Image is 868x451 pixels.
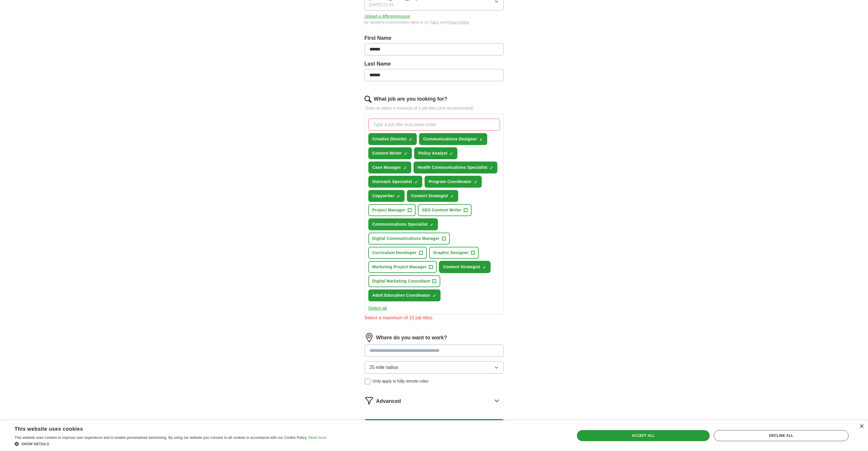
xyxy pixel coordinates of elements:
button: Digital Marketing Consultant [368,275,441,287]
div: This website uses cookies [15,424,312,432]
span: Curriculum Developer [372,250,417,256]
label: Where do you want to work? [376,334,447,342]
button: Curriculum Developer [368,247,427,259]
button: Program Coordinator✓ [425,176,482,188]
button: Upload a differentresume [365,13,410,19]
a: Privacy Notice [447,20,469,24]
span: Advanced [376,397,401,405]
span: ✓ [404,151,407,156]
img: location.png [365,333,374,342]
div: Show details [15,441,326,447]
span: ✓ [409,137,412,142]
button: Project Manager [368,204,416,216]
p: Enter or select a minimum of 3 job titles (4-8 recommended) [365,105,504,111]
span: Creative Director [372,136,407,142]
span: Project Manager [372,207,405,213]
span: Show details [21,442,49,446]
div: Decline all [714,430,849,441]
span: Content Strategist [411,193,448,199]
button: Case Manager✓ [368,162,411,173]
span: Policy Analyst [418,150,447,156]
span: Marketing Project Manager [372,264,427,270]
span: Adult Education Coordinator [372,292,431,298]
button: Communications Designer✓ [419,133,487,145]
button: Select all [368,305,387,312]
span: Content Strategist [443,264,480,270]
span: ✓ [479,137,483,142]
button: Marketing Project Manager [368,261,437,273]
button: Content Strategist✓ [407,190,458,202]
div: Accept all [577,430,710,441]
span: ✓ [403,166,407,170]
span: Digital Marketing Consultant [372,278,430,284]
span: Case Manager [372,164,401,171]
span: ✓ [414,180,418,184]
input: Type a job title and press enter [368,119,500,131]
button: Policy Analyst✓ [414,147,457,159]
span: ✓ [430,222,434,227]
div: Close [859,424,864,429]
span: Only apply to fully remote roles [373,378,428,384]
button: Digital Communications Manager [368,233,450,244]
button: Adult Education Coordinator✓ [368,289,441,301]
label: What job are you looking for? [374,95,447,103]
div: Select a maximum of 10 job titles [365,314,504,321]
button: Health Communications Specialist✓ [414,162,498,173]
button: SEO Content Writer [418,204,472,216]
button: Creative Director✓ [368,133,417,145]
span: Health Communications Specialist [418,164,488,171]
button: Content Writer✓ [368,147,412,159]
button: Content Strategist✓ [439,261,490,273]
img: search.png [365,96,372,103]
span: Content Writer [372,150,402,156]
span: Graphic Designer [433,250,469,256]
span: ✓ [450,151,453,156]
a: Read more, opens a new window [308,436,326,440]
span: ✓ [397,194,400,199]
label: Last Name [365,60,504,68]
span: 25 mile radius [369,364,398,371]
div: By uploading your resume you agree to our and . [365,20,504,25]
span: Outreach Specialist [372,179,412,185]
button: Communications Specialist✓ [368,218,438,230]
button: Graphic Designer [429,247,479,259]
span: This website uses cookies to improve user experience and to enable personalised advertising. By u... [15,436,307,440]
span: Communications Designer [423,136,477,142]
span: ✓ [474,180,477,184]
button: Start applying for jobs [365,419,504,431]
span: SEO Content Writer [422,207,462,213]
span: ✓ [450,194,454,199]
label: First Name [365,34,504,42]
span: Copywriter [372,193,395,199]
button: 25 mile radius [365,361,504,374]
span: Program Coordinator [429,179,472,185]
span: ✓ [433,294,436,298]
img: filter [365,396,374,405]
span: ✓ [483,265,486,270]
button: Outreach Specialist✓ [368,176,422,188]
span: Communications Specialist [372,221,428,227]
span: ✓ [490,166,493,170]
input: Only apply to fully remote roles [365,378,370,384]
button: Copywriter✓ [368,190,405,202]
span: Digital Communications Manager [372,236,440,242]
span: [DATE] 21:43 [369,2,394,8]
a: T&Cs [430,20,439,24]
